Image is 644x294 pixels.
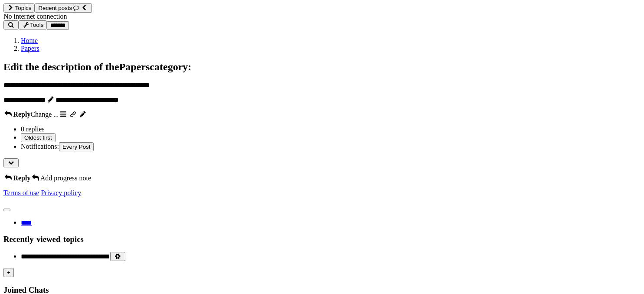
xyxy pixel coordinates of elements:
strong: Papers [119,61,150,72]
span: Add progress note [40,174,91,182]
a: Privacy policy [41,189,81,196]
a: Home [21,37,38,44]
a: Papers [21,45,39,52]
button: + [3,268,14,277]
h3: Recently viewed topics [3,235,641,244]
span: Notifications: [21,143,94,150]
a: Description of the Papers category [21,252,110,260]
a: Change ... [30,111,59,118]
div: No internet connection [3,13,641,20]
b: Reply [13,111,30,118]
h2: Edit the description of the category: [3,61,641,73]
span: Tools [30,22,43,28]
span: Topic actions [114,253,122,260]
button: Recent posts [35,3,92,13]
span: Recent posts [38,5,72,11]
a: More... [59,111,68,118]
span: Topics [15,5,32,11]
a: Edit [78,111,88,118]
button: Tools [19,20,47,29]
button: Topics [3,3,35,13]
button: Oldest first [21,133,56,142]
li: 0 replies [21,125,641,133]
a: Link to this post [69,111,78,118]
b: Reply [13,174,30,182]
button: Every Post [59,142,94,151]
a: Terms of use [3,189,39,196]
